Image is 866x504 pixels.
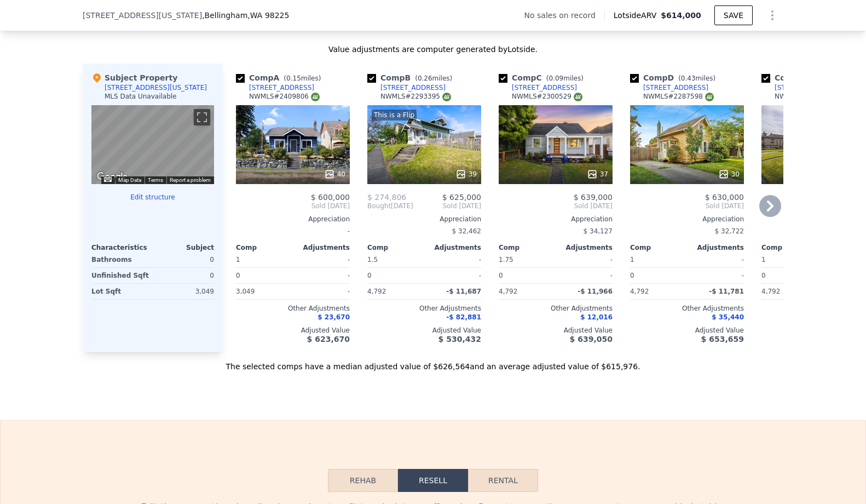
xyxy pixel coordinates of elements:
[279,75,325,82] span: ( miles)
[295,252,350,267] div: -
[524,10,604,21] div: No sales on record
[236,252,291,267] div: 1
[426,268,481,283] div: -
[91,243,153,252] div: Characteristics
[499,288,517,295] span: 4,792
[413,202,481,210] span: Sold [DATE]
[499,83,577,92] a: [STREET_ADDRESS]
[148,177,163,183] a: Terms (opens in new tab)
[499,272,503,279] span: 0
[452,227,481,235] span: $ 32,462
[367,288,386,295] span: 4,792
[446,313,481,321] span: -$ 82,881
[643,83,708,92] div: [STREET_ADDRESS]
[236,202,350,210] span: Sold [DATE]
[293,243,350,252] div: Adjustments
[542,75,588,82] span: ( miles)
[155,252,214,267] div: 0
[94,170,130,184] img: Google
[83,44,783,55] div: Value adjustments are computer generated by Lotside .
[367,202,391,210] span: Bought
[236,83,314,92] a: [STREET_ADDRESS]
[558,252,613,267] div: -
[499,304,613,313] div: Other Adjustments
[118,176,141,184] button: Map Data
[367,72,457,83] div: Comp B
[499,326,613,335] div: Adjusted Value
[236,243,293,252] div: Comp
[570,335,613,343] span: $ 639,050
[367,83,446,92] a: [STREET_ADDRESS]
[418,75,432,82] span: 0.26
[155,268,214,283] div: 0
[574,193,613,202] span: $ 639,000
[558,268,613,283] div: -
[367,243,424,252] div: Comp
[512,83,577,92] div: [STREET_ADDRESS]
[324,169,345,180] div: 40
[91,105,214,184] div: Street View
[105,83,207,92] div: [STREET_ADDRESS][US_STATE]
[411,75,457,82] span: ( miles)
[170,177,211,183] a: Report a problem
[715,227,744,235] span: $ 32,722
[499,215,613,224] div: Appreciation
[630,272,634,279] span: 0
[556,243,613,252] div: Adjustments
[549,75,563,82] span: 0.09
[194,109,210,125] button: Toggle fullscreen view
[630,72,720,83] div: Comp D
[104,177,112,182] button: Keyboard shortcuts
[91,193,214,202] button: Edit structure
[630,215,744,224] div: Appreciation
[249,83,314,92] div: [STREET_ADDRESS]
[705,93,714,101] img: NWMLS Logo
[91,105,214,184] div: Map
[328,469,398,492] button: Rehab
[689,252,744,267] div: -
[307,335,350,343] span: $ 623,670
[311,193,350,202] span: $ 600,000
[574,93,582,101] img: NWMLS Logo
[468,469,538,492] button: Rental
[761,83,840,92] a: [STREET_ADDRESS]
[499,243,556,252] div: Comp
[367,272,372,279] span: 0
[247,11,289,20] span: , WA 98225
[426,252,481,267] div: -
[295,284,350,299] div: -
[380,92,451,101] div: NWMLS # 2293395
[701,335,744,343] span: $ 653,659
[761,288,780,295] span: 4,792
[83,10,202,21] span: [STREET_ADDRESS][US_STATE]
[295,268,350,283] div: -
[398,469,468,492] button: Resell
[714,5,753,25] button: SAVE
[630,304,744,313] div: Other Adjustments
[587,169,608,180] div: 37
[380,83,446,92] div: [STREET_ADDRESS]
[249,92,320,101] div: NWMLS # 2409806
[661,11,701,20] span: $614,000
[643,92,714,101] div: NWMLS # 2287598
[761,243,818,252] div: Comp
[236,304,350,313] div: Other Adjustments
[367,304,481,313] div: Other Adjustments
[442,193,481,202] span: $ 625,000
[91,72,177,83] div: Subject Property
[630,83,708,92] a: [STREET_ADDRESS]
[455,169,477,180] div: 39
[438,335,481,343] span: $ 530,432
[705,193,744,202] span: $ 630,000
[761,72,850,83] div: Comp E
[236,326,350,335] div: Adjusted Value
[236,72,325,83] div: Comp A
[681,75,696,82] span: 0.43
[153,243,214,252] div: Subject
[630,202,744,210] span: Sold [DATE]
[105,92,177,101] div: MLS Data Unavailable
[499,252,553,267] div: 1.75
[775,83,840,92] div: [STREET_ADDRESS]
[367,326,481,335] div: Adjusted Value
[286,75,301,82] span: 0.15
